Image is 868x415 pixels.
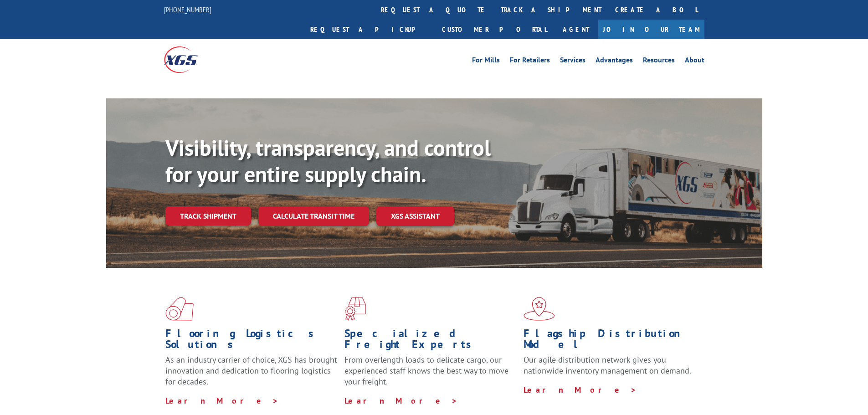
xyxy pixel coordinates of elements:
[344,328,517,354] h1: Specialized Freight Experts
[560,56,586,67] a: Services
[165,133,491,188] b: Visibility, transparency, and control for your entire supply chain.
[554,20,598,39] a: Agent
[344,297,366,321] img: xgs-icon-focused-on-flooring-red
[165,354,337,387] span: As an industry carrier of choice, XGS has brought innovation and dedication to flooring logistics...
[165,206,251,225] a: Track shipment
[596,56,633,67] a: Advantages
[643,56,675,67] a: Resources
[472,56,500,67] a: For Mills
[435,20,554,39] a: Customer Portal
[598,20,704,39] a: Join Our Team
[685,56,704,67] a: About
[344,395,458,406] a: Learn More >
[165,328,338,354] h1: Flooring Logistics Solutions
[524,328,696,354] h1: Flagship Distribution Model
[344,354,517,395] p: From overlength loads to delicate cargo, our experienced staff knows the best way to move your fr...
[524,384,637,395] a: Learn More >
[165,395,279,406] a: Learn More >
[164,5,211,14] a: [PHONE_NUMBER]
[376,206,454,226] a: XGS ASSISTANT
[165,297,194,321] img: xgs-icon-total-supply-chain-intelligence-red
[524,354,691,376] span: Our agile distribution network gives you nationwide inventory management on demand.
[510,56,550,67] a: For Retailers
[258,206,369,226] a: Calculate transit time
[524,297,555,321] img: xgs-icon-flagship-distribution-model-red
[303,20,435,39] a: Request a pickup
